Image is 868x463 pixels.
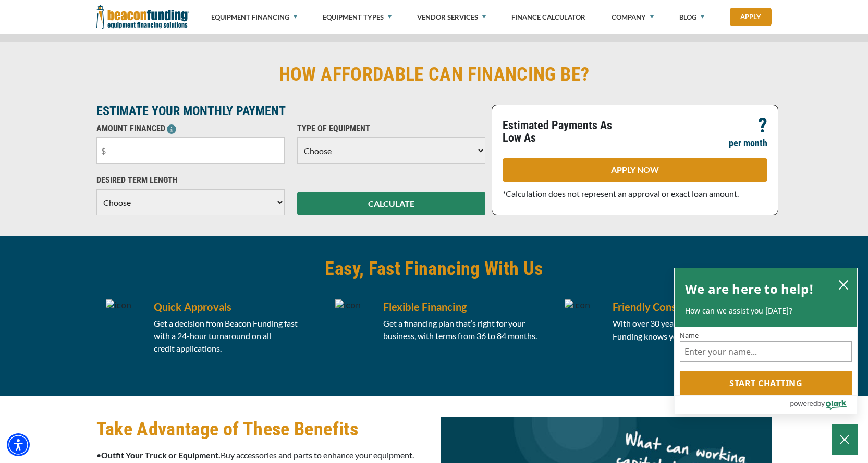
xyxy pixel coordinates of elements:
[730,8,772,26] a: Apply
[96,257,772,281] h2: Easy, Fast Financing With Us
[154,317,313,355] p: Get a decision from Beacon Funding fast with a 24-hour turnaround on all credit applications.
[383,317,543,342] p: Get a financing plan that’s right for your business, with terms from 36 to 84 months.
[297,122,485,135] p: TYPE OF EQUIPMENT
[96,62,772,86] h2: HOW AFFORDABLE CAN FINANCING BE?
[297,192,485,215] button: CALCULATE
[613,299,772,315] h5: Friendly Consultants
[790,397,817,410] span: powered
[7,433,30,456] div: Accessibility Menu
[383,299,543,315] h5: Flexible Financing
[835,277,852,292] button: close chatbox
[680,371,852,395] button: Start chatting
[680,332,852,339] label: Name
[832,424,858,455] button: Close Chatbox
[613,318,772,341] span: With over 30 years of experience, Beacon Funding knows your industry inside and out!
[503,158,767,182] a: APPLY NOW
[96,122,285,135] p: AMOUNT FINANCED
[503,189,739,198] span: *Calculation does not represent an approval or exact loan amount.
[729,137,767,149] p: per month
[674,268,858,415] div: olark chatbox
[335,299,361,312] img: icon
[685,306,847,316] p: How can we assist you [DATE]?
[758,119,767,132] p: ?
[101,450,221,460] strong: Outfit Your Truck or Equipment.
[106,299,131,312] img: icon
[685,279,814,299] h2: We are here to help!
[96,449,428,461] p: • Buy accessories and parts to enhance your equipment.
[96,417,428,441] h2: Take Advantage of These Benefits
[96,105,485,117] p: ESTIMATE YOUR MONTHLY PAYMENT
[680,341,852,362] input: Name
[790,396,857,414] a: Powered by Olark
[96,137,285,164] input: $
[503,119,629,144] p: Estimated Payments As Low As
[96,174,285,186] p: DESIRED TERM LENGTH
[154,299,313,315] h5: Quick Approvals
[565,299,590,312] img: icon
[817,397,825,410] span: by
